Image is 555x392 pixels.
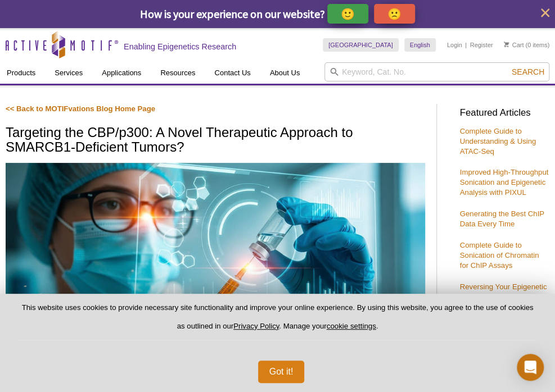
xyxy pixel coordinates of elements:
span: Search [512,67,544,76]
img: Doctor with syringe [6,163,425,391]
a: Services [48,62,89,84]
a: Complete Guide to Understanding & Using ATAC-Seq [459,127,536,156]
input: Keyword, Cat. No. [324,62,549,81]
a: About Us [263,62,306,84]
a: << Back to MOTIFvations Blog Home Page [6,104,155,113]
h2: Enabling Epigenetics Research [124,42,236,52]
a: Complete Guide to Sonication of Chromatin for ChIP Assays [459,241,539,270]
button: Got it! [258,361,305,383]
a: English [404,38,436,52]
p: 🙁 [387,7,401,21]
h1: Targeting the CBP/p300: A Novel Therapeutic Approach to SMARCB1-Deficient Tumors? [6,125,425,156]
li: | [465,38,467,52]
div: Open Intercom Messenger [517,354,544,381]
a: Reversing Your Epigenetic Age [459,282,547,301]
button: cookie settings [327,322,376,330]
a: Resources [154,62,202,84]
a: Improved High-Throughput Sonication and Epigenetic Analysis with PIXUL [459,168,548,197]
span: How is your experience on our website? [140,7,325,21]
a: Register [470,41,493,49]
a: Generating the Best ChIP Data Every Time [459,209,544,228]
a: Contact Us [207,62,257,84]
a: [GEOGRAPHIC_DATA] [323,38,399,52]
a: Privacy Policy [233,322,279,330]
p: This website uses cookies to provide necessary site functionality and improve your online experie... [18,303,537,340]
a: Cart [504,41,524,49]
button: close [538,6,552,20]
a: Applications [95,62,148,84]
a: Login [447,41,462,49]
img: Your Cart [504,42,509,47]
li: (0 items) [504,38,549,52]
h3: Featured Articles [459,108,549,118]
p: 🙂 [341,7,355,21]
button: Search [508,67,548,77]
